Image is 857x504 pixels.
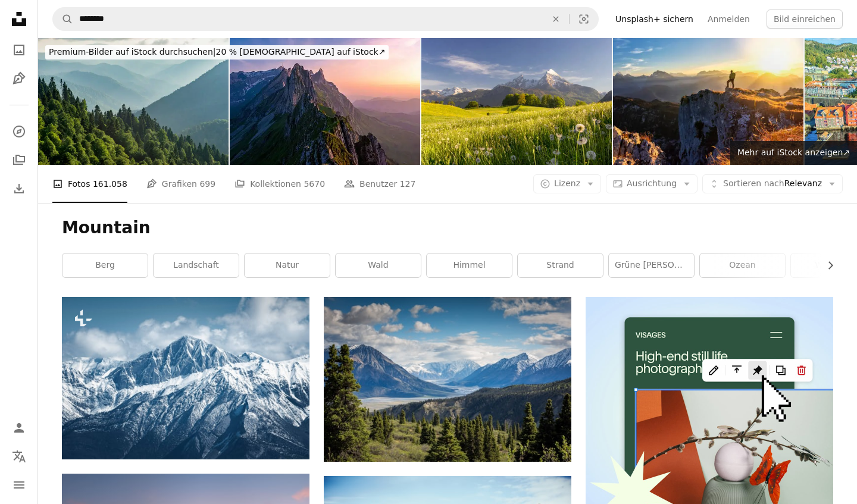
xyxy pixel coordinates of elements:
span: Lizenz [554,179,580,188]
span: Ausrichtung [627,179,677,188]
a: Anmelden / Registrieren [7,416,31,440]
a: Grüne [PERSON_NAME] [609,253,694,277]
button: Lizenz [533,174,601,193]
a: Unsplash+ sichern [608,10,700,29]
img: Idyllische Landschaft in den Alpen mit blühenden Wiesen im Frühling mit Watzmann im Hintergrund [421,38,612,165]
a: Strand [518,253,603,277]
img: Majestätische Berglandschaft bei Sonnenuntergang zeigt die ruhige Schönheit der Schweiz [230,38,420,165]
button: Bild einreichen [767,10,843,29]
h1: Mountain [62,217,833,239]
button: Visuelle Suche [570,8,598,30]
a: Natur [245,253,330,277]
a: Kollektionen [7,148,31,172]
a: Fotos [7,38,31,62]
img: Forest-Berge [38,38,229,165]
a: Ozean [700,253,785,277]
span: Relevanz [723,178,822,190]
a: Wald [336,253,421,277]
a: Grafiken 699 [146,165,215,203]
a: Grafiken [7,67,31,90]
button: Ausrichtung [606,174,698,193]
span: Premium-Bilder auf iStock durchsuchen | [49,47,216,57]
a: Entdecken [7,120,31,143]
button: Sprache [7,444,31,468]
a: eine schneebedeckte Bergkette unter blauem Himmel [62,372,309,383]
a: Bisherige Downloads [7,177,31,201]
img: eine schneebedeckte Bergkette unter blauem Himmel [62,297,309,459]
a: Landschaft [154,253,239,277]
a: Premium-Bilder auf iStock durchsuchen|20 % [DEMOGRAPHIC_DATA] auf iStock↗ [38,38,396,67]
a: Mehr auf iStock anzeigen↗ [730,141,857,165]
div: 20 % [DEMOGRAPHIC_DATA] auf iStock ↗ [45,45,389,60]
a: Kollektionen 5670 [234,165,325,203]
button: Löschen [543,8,569,30]
a: Himmel [427,253,512,277]
a: Grüner Berg über Gewässer [324,374,571,384]
button: Unsplash suchen [53,8,73,30]
img: Hiker Men auf dem Gipfel des Berges trifft auf den Sonnenuntergang [613,38,803,165]
form: Finden Sie Bildmaterial auf der ganzen Webseite [52,7,599,31]
span: 127 [400,177,416,190]
a: Berg [62,253,148,277]
img: Grüner Berg über Gewässer [324,297,571,462]
button: Menü [7,473,31,497]
a: Benutzer 127 [344,165,415,203]
span: 699 [199,177,215,190]
span: Mehr auf iStock anzeigen ↗ [737,148,850,157]
button: Liste nach rechts verschieben [820,253,833,277]
span: 5670 [304,177,325,190]
a: Anmelden [700,10,757,29]
span: Sortieren nach [723,179,784,188]
button: Sortieren nachRelevanz [702,174,843,193]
